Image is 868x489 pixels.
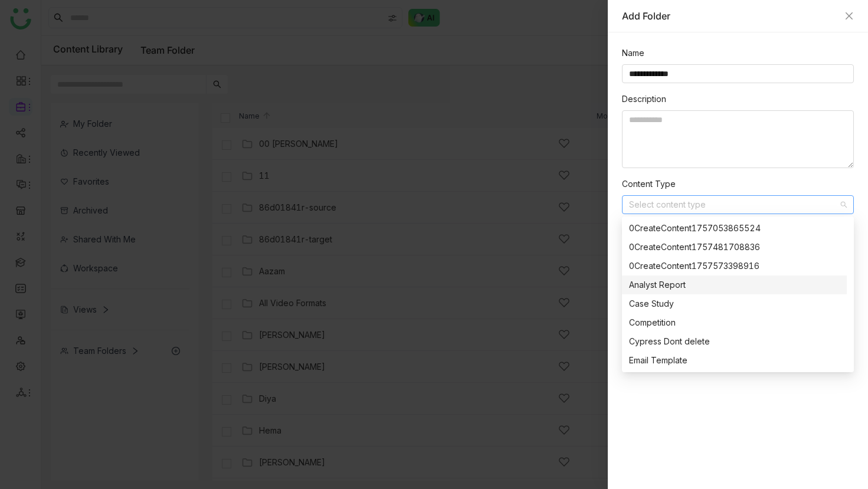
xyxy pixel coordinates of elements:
[622,47,644,60] label: Name
[622,178,676,191] label: Content Type
[622,257,847,275] nz-option-item: 0CreateContent1757573398916
[629,335,840,348] div: Cypress Dont delete
[622,275,847,294] nz-option-item: Analyst Report
[622,313,847,332] nz-option-item: Competition
[629,222,840,235] div: 0CreateContent1757053865524
[622,351,847,370] nz-option-item: Email Template
[622,332,847,351] nz-option-item: Cypress Dont delete
[622,238,847,257] nz-option-item: 0CreateContent1757481708836
[629,278,840,291] div: Analyst Report
[622,294,847,313] nz-option-item: Case Study
[844,11,854,21] button: Close
[629,297,840,310] div: Case Study
[629,316,840,329] div: Competition
[622,93,666,106] label: Description
[622,9,838,22] div: Add Folder
[629,260,840,273] div: 0CreateContent1757573398916
[622,219,847,238] nz-option-item: 0CreateContent1757053865524
[629,241,840,254] div: 0CreateContent1757481708836
[629,354,840,367] div: Email Template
